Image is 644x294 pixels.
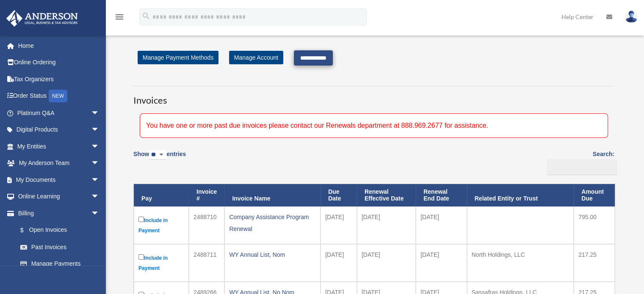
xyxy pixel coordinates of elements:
[321,244,357,282] td: [DATE]
[321,184,357,207] th: Due Date: activate to sort column ascending
[25,225,29,236] span: $
[357,206,416,244] td: [DATE]
[114,12,124,22] i: menu
[574,184,615,207] th: Amount Due: activate to sort column ascending
[6,88,112,105] a: Order StatusNEW
[49,90,67,102] div: NEW
[91,155,108,172] span: arrow_drop_down
[6,138,112,155] a: My Entitiesarrow_drop_down
[138,254,144,260] input: Include in Payment
[357,184,416,207] th: Renewal Effective Date: activate to sort column ascending
[91,171,108,189] span: arrow_drop_down
[6,37,112,54] a: Home
[138,217,144,222] input: Include in Payment
[138,51,218,64] a: Manage Payment Methods
[416,206,467,244] td: [DATE]
[149,150,166,160] select: Showentries
[6,121,112,138] a: Digital Productsarrow_drop_down
[114,15,124,22] a: menu
[91,138,108,155] span: arrow_drop_down
[547,159,617,175] input: Search:
[229,211,316,235] div: Company Assistance Program Renewal
[357,244,416,282] td: [DATE]
[140,113,608,138] div: You have one or more past due invoices please contact our Renewals department at 888.969.2677 for...
[91,188,108,206] span: arrow_drop_down
[12,222,104,239] a: $Open Invoices
[321,206,357,244] td: [DATE]
[91,104,108,122] span: arrow_drop_down
[6,205,108,222] a: Billingarrow_drop_down
[625,11,638,23] img: User Pic
[229,51,283,64] a: Manage Account
[6,54,112,71] a: Online Ordering
[224,184,321,207] th: Invoice Name: activate to sort column ascending
[138,253,184,273] label: Include in Payment
[189,184,224,207] th: Invoice #: activate to sort column ascending
[229,249,316,261] div: WY Annual List, Nom
[6,104,112,121] a: Platinum Q&Aarrow_drop_down
[141,11,151,21] i: search
[133,149,186,168] label: Show entries
[416,184,467,207] th: Renewal End Date: activate to sort column ascending
[133,86,614,107] h3: Invoices
[574,244,615,282] td: 217.25
[134,184,189,207] th: Pay: activate to sort column descending
[6,171,112,188] a: My Documentsarrow_drop_down
[12,256,108,272] a: Manage Payments
[416,244,467,282] td: [DATE]
[6,188,112,205] a: Online Learningarrow_drop_down
[91,205,108,222] span: arrow_drop_down
[6,71,112,88] a: Tax Organizers
[467,184,574,207] th: Related Entity or Trust: activate to sort column ascending
[189,244,224,282] td: 2488711
[189,206,224,244] td: 2488710
[138,215,184,236] label: Include in Payment
[467,244,574,282] td: North Holdings, LLC
[12,239,108,256] a: Past Invoices
[574,206,615,244] td: 795.00
[6,155,112,172] a: My Anderson Teamarrow_drop_down
[91,121,108,139] span: arrow_drop_down
[4,10,80,27] img: Anderson Advisors Platinum Portal
[544,149,614,175] label: Search:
